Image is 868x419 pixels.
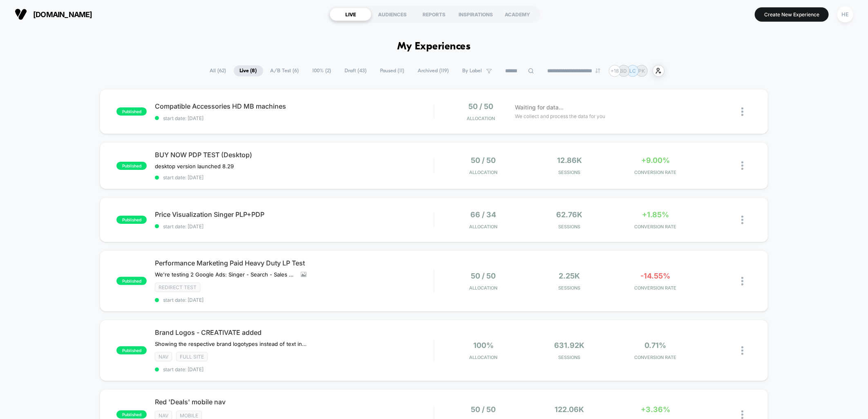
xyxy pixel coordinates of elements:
[155,271,295,278] span: We're testing 2 Google Ads: Singer - Search - Sales - Heavy Duty - Nonbrand and SINGER - PMax - H...
[155,210,434,218] span: Price Visualization Singer PLP+PDP
[155,174,434,181] span: start date: [DATE]
[557,156,582,165] span: 12.86k
[497,8,538,21] div: ACADEMY
[412,65,455,76] span: Archived ( 119 )
[555,405,584,414] span: 122.06k
[471,210,497,219] span: 66 / 34
[470,224,498,230] span: Allocation
[595,68,600,73] img: end
[116,107,147,116] span: published
[515,103,564,112] span: Waiting for data...
[155,283,200,292] span: Redirect Test
[116,410,147,419] span: published
[837,7,853,22] div: HE
[155,259,434,267] span: Performance Marketing Paid Heavy Duty LP Test
[470,285,498,291] span: Allocation
[741,410,743,419] img: close
[463,68,482,74] span: By Label
[116,162,147,170] span: published
[155,297,434,303] span: start date: [DATE]
[264,65,305,76] span: A/B Test ( 6 )
[620,68,627,74] p: BD
[555,341,585,350] span: 631.92k
[155,398,434,406] span: Red 'Deals' mobile nav
[155,151,434,159] span: BUY NOW PDP TEST (Desktop)
[471,156,496,165] span: 50 / 50
[339,65,373,76] span: Draft ( 43 )
[835,6,856,23] button: HE
[116,216,147,224] span: published
[15,8,27,20] img: Visually logo
[306,65,338,76] span: 100% ( 2 )
[155,163,234,169] span: desktop version launched 8.29
[155,341,306,347] span: Showing the respective brand logotypes instead of text in tabs
[615,224,697,230] span: CONVERSION RATE
[155,328,434,337] span: Brand Logos - CREATIVATE added
[374,65,411,76] span: Paused ( 11 )
[471,272,496,280] span: 50 / 50
[528,285,611,291] span: Sessions
[371,8,413,21] div: AUDIENCES
[645,341,667,350] span: 0.71%
[470,354,498,360] span: Allocation
[741,346,743,355] img: close
[528,169,611,175] span: Sessions
[116,346,147,354] span: published
[528,224,611,230] span: Sessions
[234,65,263,76] span: Live ( 8 )
[741,216,743,224] img: close
[755,7,829,22] button: Create New Experience
[455,8,497,21] div: INSPIRATIONS
[155,366,434,372] span: start date: [DATE]
[557,210,583,219] span: 62.76k
[470,169,498,175] span: Allocation
[413,8,455,21] div: REPORTS
[638,68,645,74] p: PK
[741,161,743,170] img: close
[641,405,670,414] span: +3.36%
[641,156,670,165] span: +9.00%
[116,277,147,285] span: published
[641,272,671,280] span: -14.55%
[473,341,494,350] span: 100%
[155,115,434,121] span: start date: [DATE]
[468,102,493,111] span: 50 / 50
[615,285,697,291] span: CONVERSION RATE
[559,272,580,280] span: 2.25k
[204,65,233,76] span: All ( 62 )
[741,277,743,285] img: close
[398,41,471,53] h1: My Experiences
[330,8,371,21] div: LIVE
[515,112,606,120] span: We collect and process the data for you
[471,405,496,414] span: 50 / 50
[615,169,697,175] span: CONVERSION RATE
[176,352,208,361] span: Full site
[467,116,495,121] span: Allocation
[155,223,434,230] span: start date: [DATE]
[642,210,669,219] span: +1.85%
[741,107,743,116] img: close
[33,10,92,19] span: [DOMAIN_NAME]
[615,354,697,360] span: CONVERSION RATE
[155,352,172,361] span: NAV
[629,68,636,74] p: LC
[609,65,621,77] div: + 18
[155,102,434,110] span: Compatible Accessories HD MB machines
[12,8,95,21] button: [DOMAIN_NAME]
[528,354,611,360] span: Sessions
